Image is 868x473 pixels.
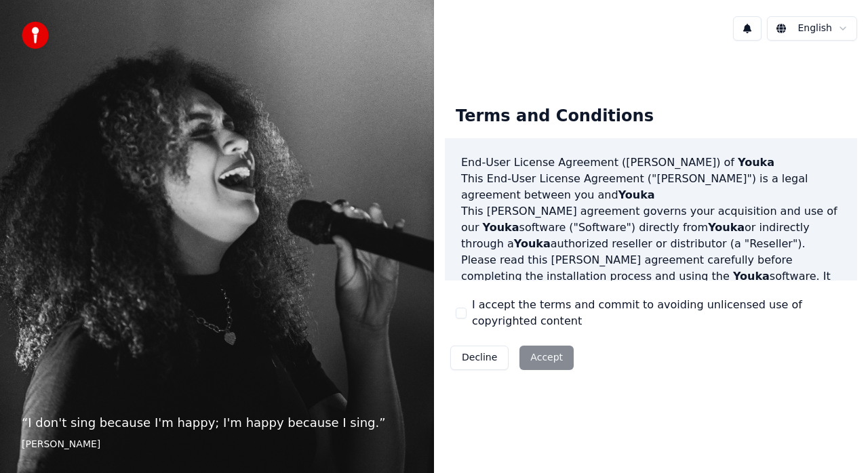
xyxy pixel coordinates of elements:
span: Youka [738,156,774,169]
span: Youka [514,237,551,250]
label: I accept the terms and commit to avoiding unlicensed use of copyrighted content [472,297,846,329]
span: Youka [733,270,770,283]
span: Youka [483,221,519,234]
p: This End-User License Agreement ("[PERSON_NAME]") is a legal agreement between you and [461,171,841,203]
button: Decline [450,346,509,370]
div: Terms and Conditions [445,95,665,138]
p: “ I don't sing because I'm happy; I'm happy because I sing. ” [22,413,412,432]
h3: End-User License Agreement ([PERSON_NAME]) of [461,155,841,171]
img: youka [22,22,49,49]
span: Youka [618,188,655,201]
p: Please read this [PERSON_NAME] agreement carefully before completing the installation process and... [461,252,841,317]
p: This [PERSON_NAME] agreement governs your acquisition and use of our software ("Software") direct... [461,203,841,252]
footer: [PERSON_NAME] [22,438,412,451]
span: Youka [708,221,745,234]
